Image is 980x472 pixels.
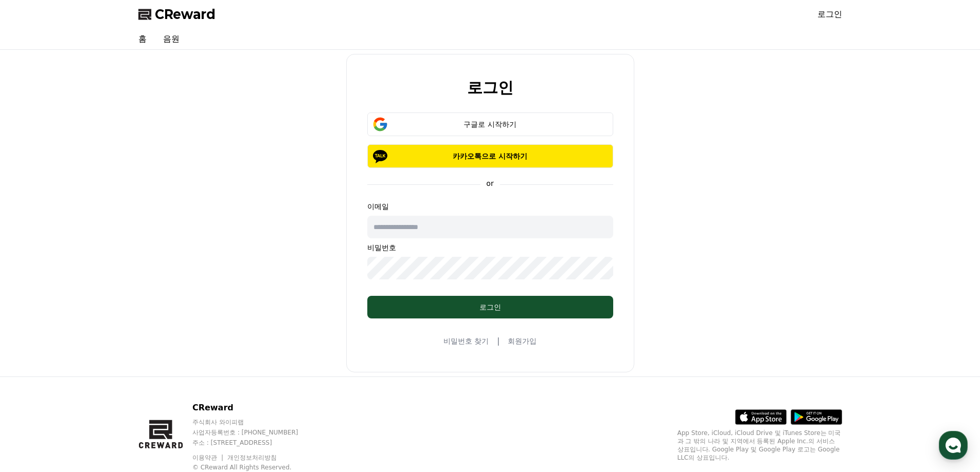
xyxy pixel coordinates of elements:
p: 주식회사 와이피랩 [192,418,318,426]
h2: 로그인 [467,79,513,96]
a: 대화 [68,326,133,351]
a: 홈 [3,326,68,351]
p: © CReward All Rights Reserved. [192,463,318,471]
button: 카카오톡으로 시작하기 [367,144,613,168]
button: 로그인 [367,296,613,318]
button: 구글로 시작하기 [367,112,613,136]
p: CReward [192,402,318,414]
div: 구글로 시작하기 [382,119,598,129]
p: 카카오톡으로 시작하기 [382,151,598,161]
span: 대화 [94,342,106,350]
div: 로그인 [388,302,593,312]
a: CReward [138,6,216,23]
p: App Store, iCloud, iCloud Drive 및 iTunes Store는 미국과 그 밖의 나라 및 지역에서 등록된 Apple Inc.의 서비스 상표입니다. Goo... [678,429,842,462]
a: 설정 [133,326,198,351]
a: 개인정보처리방침 [227,454,277,461]
span: CReward [155,6,216,23]
a: 로그인 [817,8,842,21]
p: or [480,178,500,188]
a: 비밀번호 찾기 [443,336,489,346]
p: 이메일 [367,201,613,212]
span: 홈 [32,341,39,349]
a: 홈 [130,29,155,49]
a: 회원가입 [508,336,537,346]
span: | [497,335,500,347]
a: 음원 [155,29,188,49]
p: 비밀번호 [367,242,613,253]
a: 이용약관 [192,454,225,461]
p: 주소 : [STREET_ADDRESS] [192,439,318,447]
p: 사업자등록번호 : [PHONE_NUMBER] [192,428,318,437]
span: 설정 [159,341,171,349]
